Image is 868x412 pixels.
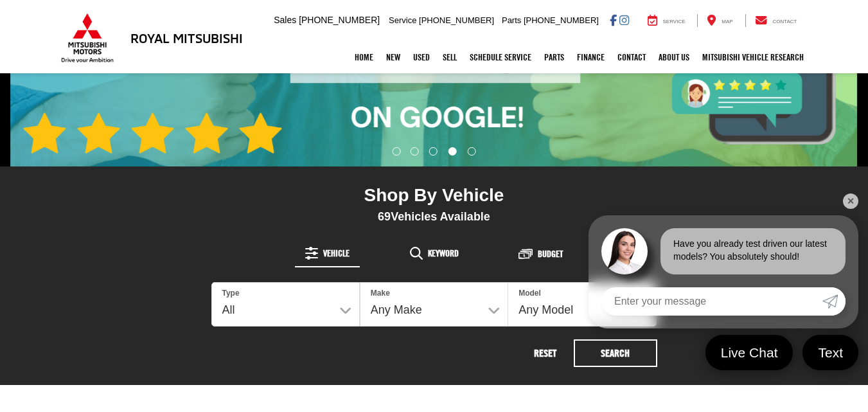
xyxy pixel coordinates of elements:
[378,210,391,223] span: 69
[601,228,648,274] img: Agent profile photo
[411,147,419,156] li: Go to slide number 2.
[429,147,438,156] li: Go to slide number 3.
[802,335,858,370] a: Text
[518,288,541,299] label: Model
[638,14,695,27] a: Service
[130,31,243,45] h3: Royal Mitsubishi
[274,15,296,25] span: Sales
[448,147,457,156] li: Go to slide number 4.
[299,15,380,25] span: [PHONE_NUMBER]
[371,288,390,299] label: Make
[697,14,742,27] a: Map
[323,249,350,258] span: Vehicle
[705,335,793,370] a: Live Chat
[601,287,822,316] input: Enter your message
[610,15,617,25] a: Facebook: Click to visit our Facebook page
[663,19,686,24] span: Service
[745,14,807,27] a: Contact
[619,15,629,25] a: Instagram: Click to visit our Instagram page
[714,344,784,361] span: Live Chat
[211,184,657,210] div: Shop By Vehicle
[520,339,571,367] button: Reset
[468,147,476,156] li: Go to slide number 5.
[538,41,571,73] a: Parts: Opens in a new tab
[436,41,463,73] a: Sell
[722,19,732,24] span: Map
[811,344,849,361] span: Text
[428,249,459,258] span: Keyword
[571,41,611,73] a: Finance
[660,228,846,274] div: Have you already test driven our latest models? You absolutely should!
[822,287,846,316] a: Submit
[502,15,521,25] span: Parts
[652,41,696,73] a: About Us
[211,210,657,224] div: Vehicles Available
[524,15,599,25] span: [PHONE_NUMBER]
[463,41,538,73] a: Schedule Service: Opens in a new tab
[611,41,652,73] a: Contact
[538,249,563,258] span: Budget
[389,15,416,25] span: Service
[58,13,116,63] img: Mitsubishi
[574,339,657,367] button: Search
[392,147,400,156] li: Go to slide number 1.
[419,15,494,25] span: [PHONE_NUMBER]
[348,41,380,73] a: Home
[380,41,407,73] a: New
[407,41,436,73] a: Used
[772,19,797,24] span: Contact
[222,288,240,299] label: Type
[696,41,810,73] a: Mitsubishi Vehicle Research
